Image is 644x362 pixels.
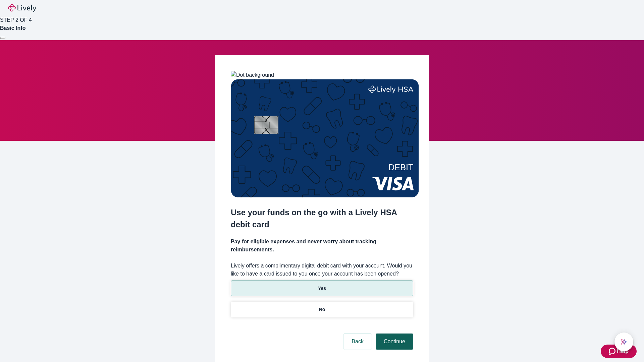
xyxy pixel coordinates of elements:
button: Zendesk support iconHelp [601,345,637,358]
img: Debit card [231,79,419,197]
span: Help [617,347,629,355]
h2: Use your funds on the go with a Lively HSA debit card [231,206,413,231]
button: No [231,302,413,317]
img: Dot background [231,71,274,79]
p: No [319,306,325,313]
button: Back [343,334,372,350]
h4: Pay for eligible expenses and never worry about tracking reimbursements. [231,238,413,254]
button: chat [614,333,633,351]
img: Lively [8,4,36,12]
button: Continue [376,334,413,350]
svg: Zendesk support icon [609,347,617,355]
button: Yes [231,281,413,296]
svg: Lively AI Assistant [621,339,627,345]
p: Yes [318,285,326,292]
label: Lively offers a complimentary digital debit card with your account. Would you like to have a card... [231,262,413,278]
